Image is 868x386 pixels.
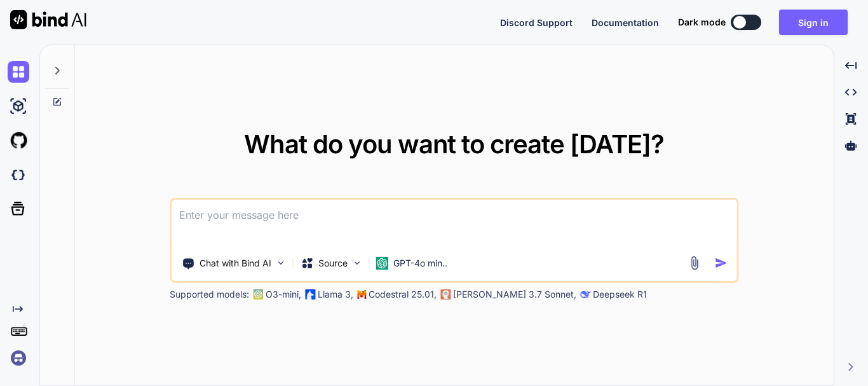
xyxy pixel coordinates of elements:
[369,288,437,301] p: Codestral 25.01,
[593,288,647,301] p: Deepseek R1
[592,16,659,29] button: Documentation
[357,290,366,299] img: Mistral-AI
[170,288,249,301] p: Supported models:
[678,16,726,29] span: Dark mode
[8,347,29,369] img: signin
[592,17,659,28] span: Documentation
[580,289,590,300] img: claude
[8,61,29,83] img: chat
[244,128,664,160] span: What do you want to create [DATE]?
[376,257,388,270] img: GPT-4o mini
[779,10,848,35] button: Sign in
[714,256,728,270] img: icon
[275,258,286,268] img: Pick Tools
[687,256,702,270] img: attachment
[305,289,315,300] img: Llama2
[351,258,362,268] img: Pick Models
[440,289,451,300] img: claude
[266,288,301,301] p: O3-mini,
[200,257,271,270] p: Chat with Bind AI
[500,17,573,28] span: Discord Support
[8,164,29,186] img: darkCloudIdeIcon
[318,288,353,301] p: Llama 3,
[8,130,29,151] img: githubLight
[10,10,86,29] img: Bind AI
[393,257,447,270] p: GPT-4o min..
[453,288,576,301] p: [PERSON_NAME] 3.7 Sonnet,
[318,257,348,270] p: Source
[500,16,573,29] button: Discord Support
[253,289,263,300] img: GPT-4
[8,95,29,117] img: ai-studio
